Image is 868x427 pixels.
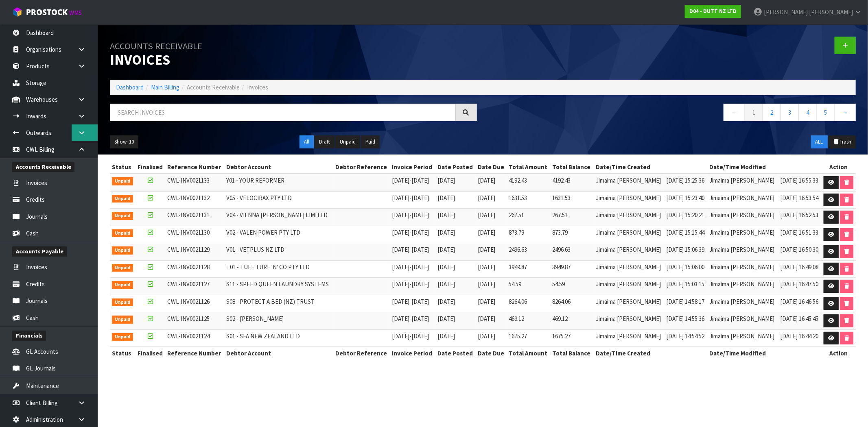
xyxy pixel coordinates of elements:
th: Invoice Period [390,347,435,360]
th: Date/Time Modified [707,347,821,360]
button: Show: 10 [110,135,138,148]
th: Date Posted [435,347,476,360]
th: Status [110,347,136,360]
span: Unpaid [112,298,133,307]
span: T01 - TUFF TURF 'N' CO PTY LTD [226,263,310,271]
span: V04 - VIENNA [PERSON_NAME] LIMITED [226,211,328,219]
span: 267.51 [553,211,568,219]
th: Finalised [136,347,166,360]
span: [DATE] [478,332,495,340]
span: Jimaima [PERSON_NAME] [709,280,774,288]
strong: D04 - DUTT NZ LTD [689,8,737,15]
th: Date/Time Created [594,347,708,360]
span: [DATE] 15:23:40 [666,194,704,202]
th: Debtor Reference [333,347,390,360]
span: [DATE] 16:50:30 [780,246,818,253]
span: [DATE] [478,229,495,236]
a: Main Billing [151,83,179,91]
span: CWL-INV0021129 [167,246,210,253]
span: [DATE] 16:44:20 [780,332,818,340]
span: Accounts Payable [12,246,67,257]
th: Total Balance [551,347,594,360]
a: 2 [763,104,781,121]
span: [DATE] [412,246,429,253]
span: 1675.27 [553,332,571,340]
span: Accounts Receivable [12,162,74,172]
span: V01 - VETPLUS NZ LTD [226,246,284,253]
span: [DATE] [412,280,429,288]
button: Draft [315,135,335,148]
span: [DATE] [478,298,495,305]
th: Total Amount [507,347,550,360]
span: [DATE] [392,280,410,288]
span: [DATE] 16:47:50 [780,280,818,288]
th: Action [821,347,856,360]
span: [DATE] 16:55:33 [780,176,818,184]
th: Finalised [136,161,166,174]
span: CWL-INV0021127 [167,280,210,288]
th: Action [821,161,856,174]
span: [DATE] [412,263,429,271]
span: [DATE] [392,194,410,202]
span: [DATE] 16:51:33 [780,229,818,236]
span: Unpaid [112,281,133,289]
span: [DATE] [478,280,495,288]
nav: Page navigation [489,104,856,124]
a: 1 [745,104,763,121]
span: CWL-INV0021133 [167,176,210,184]
button: ALL [811,135,828,148]
td: - [390,243,435,261]
span: Unpaid [112,229,133,237]
span: Jimaima [PERSON_NAME] [709,263,774,271]
th: Invoice Period [390,161,435,174]
span: 3949.87 [553,263,571,271]
span: 3949.87 [509,263,527,271]
span: S02 - [PERSON_NAME] [226,315,284,322]
span: 1675.27 [509,332,527,340]
span: 2496.63 [553,246,571,253]
span: [DATE] [392,263,410,271]
span: [DATE] [437,229,455,236]
th: Date/Time Modified [707,161,821,174]
span: [PERSON_NAME] [764,8,808,16]
span: [DATE] [392,176,410,184]
span: [DATE] 14:58:17 [666,298,704,305]
span: [DATE] 15:20:21 [666,211,704,219]
span: [DATE] 15:06:39 [666,246,704,253]
span: [DATE] [437,194,455,202]
td: - [390,312,435,330]
th: Date Posted [435,161,476,174]
a: 4 [798,104,817,121]
td: - [390,191,435,209]
span: 2496.63 [509,246,527,253]
td: - [390,329,435,347]
span: Jimaima [PERSON_NAME] [596,263,661,271]
input: Search invoices [110,104,456,121]
span: [DATE] [392,298,410,305]
span: [PERSON_NAME] [809,8,853,16]
span: Jimaima [PERSON_NAME] [709,315,774,322]
span: Jimaima [PERSON_NAME] [596,246,661,253]
span: [DATE] [478,315,495,322]
span: 469.12 [509,315,524,322]
span: [DATE] [437,332,455,340]
span: [DATE] [478,194,495,202]
span: V05 - VELOCIRAX PTY LTD [226,194,292,202]
span: [DATE] [478,246,495,253]
span: ProStock [26,7,68,17]
span: 54.59 [553,280,565,288]
span: [DATE] 16:53:54 [780,194,818,202]
a: ← [724,104,745,121]
span: [DATE] [437,298,455,305]
span: Unpaid [112,177,133,185]
span: Jimaima [PERSON_NAME] [596,315,661,322]
span: Jimaima [PERSON_NAME] [709,332,774,340]
span: [DATE] [412,315,429,322]
th: Date Due [476,161,507,174]
span: 8264.06 [553,298,571,305]
span: [DATE] [412,229,429,236]
span: [DATE] [437,176,455,184]
span: [DATE] [437,263,455,271]
td: - [390,295,435,312]
span: CWL-INV0021125 [167,315,210,322]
